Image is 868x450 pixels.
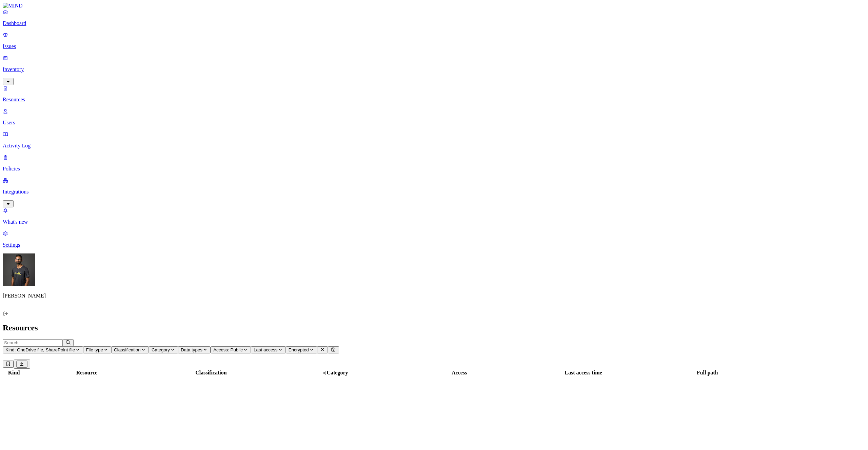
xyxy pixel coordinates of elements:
a: Settings [3,230,865,248]
span: Last access [254,347,277,352]
a: Dashboard [3,9,865,26]
span: Category [152,347,170,352]
span: Category [327,370,348,375]
p: Integrations [3,189,865,195]
p: Users [3,120,865,126]
p: Dashboard [3,20,865,26]
div: Resource [25,370,148,376]
p: Issues [3,43,865,49]
div: Access [398,370,521,376]
div: Classification [150,370,273,376]
div: Last access time [522,370,645,376]
p: Settings [3,242,865,248]
img: MIND [3,3,23,9]
a: What's new [3,207,865,225]
a: Policies [3,154,865,172]
a: Resources [3,85,865,103]
div: Kind [4,370,24,376]
a: Issues [3,32,865,49]
p: Activity Log [3,143,865,149]
h2: Resources [3,323,865,332]
p: [PERSON_NAME] [3,293,865,299]
a: Users [3,108,865,126]
img: Amit Cohen [3,253,35,286]
input: Search [3,339,63,346]
p: Inventory [3,66,865,73]
div: Full path [646,370,769,376]
p: Policies [3,166,865,172]
span: File type [86,347,103,352]
a: Integrations [3,177,865,206]
span: Classification [114,347,141,352]
span: Encrypted [289,347,309,352]
p: What's new [3,219,865,225]
span: Kind: OneDrive file, SharePoint file [5,347,75,352]
span: Access: Public [213,347,243,352]
a: Inventory [3,55,865,84]
p: Resources [3,97,865,103]
a: Activity Log [3,131,865,149]
span: Data types [181,347,202,352]
a: MIND [3,3,865,9]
